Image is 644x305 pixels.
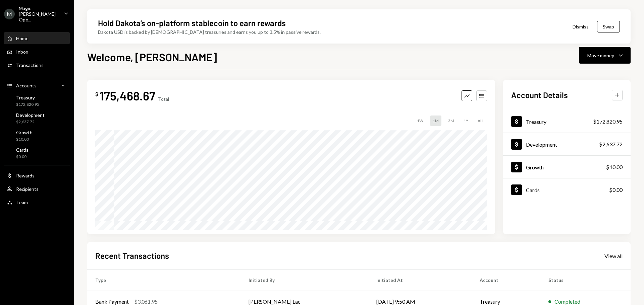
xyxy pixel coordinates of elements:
div: Team [16,200,28,205]
div: $0.00 [16,154,29,160]
div: Move money [587,52,614,59]
div: Cards [526,187,540,193]
a: View all [604,252,623,259]
div: Magic [PERSON_NAME] Ope... [19,5,58,22]
a: Growth$10.00 [503,156,631,178]
div: 175,468.67 [100,88,155,103]
div: Total [158,96,169,102]
th: Type [87,270,240,291]
div: $0.00 [609,186,623,194]
div: 1W [414,116,426,126]
button: Dismiss [564,19,597,34]
div: View all [604,253,623,259]
div: $10.00 [606,163,623,171]
th: Initiated At [368,270,472,291]
th: Status [540,270,631,291]
h1: Welcome, [PERSON_NAME] [87,50,217,64]
button: Swap [597,21,620,32]
div: Home [16,35,29,41]
a: Recipients [4,183,70,195]
div: 3M [445,116,457,126]
div: Hold Dakota’s on-platform stablecoin to earn rewards [98,17,286,28]
div: Growth [16,130,33,135]
a: Cards$0.00 [4,145,70,161]
div: Dakota USD is backed by [DEMOGRAPHIC_DATA] treasuries and earns you up to 3.5% in passive rewards. [98,28,321,35]
h2: Account Details [511,89,568,100]
div: $2,637.72 [599,140,623,148]
div: Transactions [16,62,44,68]
button: Move money [579,47,631,64]
a: Development$2,637.72 [503,133,631,155]
div: Treasury [526,119,546,125]
a: Transactions [4,59,70,71]
a: Rewards [4,169,70,181]
div: Cards [16,147,29,153]
div: Accounts [16,83,37,88]
th: Initiated By [240,270,369,291]
a: Treasury$172,820.95 [4,93,70,109]
div: $172,820.95 [593,118,623,126]
a: Treasury$172,820.95 [503,110,631,133]
div: Inbox [16,49,28,55]
a: Team [4,196,70,208]
a: Development$2,637.72 [4,110,70,126]
div: 1Y [461,116,471,126]
div: Recipients [16,186,39,192]
a: Inbox [4,46,70,58]
a: Cards$0.00 [503,178,631,201]
div: $2,637.72 [16,119,45,125]
div: ALL [475,116,487,126]
h2: Recent Transactions [95,250,169,261]
a: Accounts [4,79,70,91]
th: Account [472,270,540,291]
div: $ [95,91,98,97]
div: $172,820.95 [16,102,39,107]
div: Rewards [16,173,35,178]
div: Development [526,141,557,148]
a: Growth$10.00 [4,128,70,144]
a: Home [4,32,70,44]
div: Treasury [16,95,39,100]
div: M [4,9,15,19]
div: 1M [430,116,441,126]
div: Growth [526,164,544,170]
div: $10.00 [16,137,33,142]
div: Development [16,112,45,118]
